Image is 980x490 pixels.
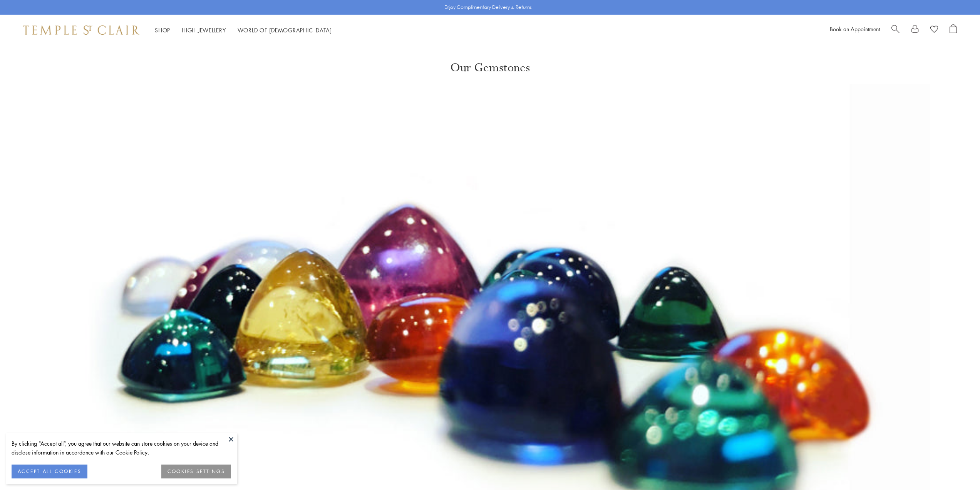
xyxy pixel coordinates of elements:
[891,24,900,36] a: Search
[444,3,532,11] p: Enjoy Complimentary Delivery & Returns
[182,26,226,34] a: High JewelleryHigh Jewellery
[450,45,530,75] h1: Our Gemstones
[12,439,231,457] div: By clicking “Accept all”, you agree that our website can store cookies on your device and disclos...
[155,25,332,35] nav: Main navigation
[941,454,972,482] iframe: Gorgias live chat messenger
[238,26,332,34] a: World of [DEMOGRAPHIC_DATA]World of [DEMOGRAPHIC_DATA]
[161,465,231,478] button: COOKIES SETTINGS
[950,24,957,36] a: Open Shopping Bag
[830,25,880,33] a: Book an Appointment
[930,24,938,36] a: View Wishlist
[12,465,87,478] button: ACCEPT ALL COOKIES
[155,26,170,34] a: ShopShop
[23,25,139,35] img: Temple St. Clair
